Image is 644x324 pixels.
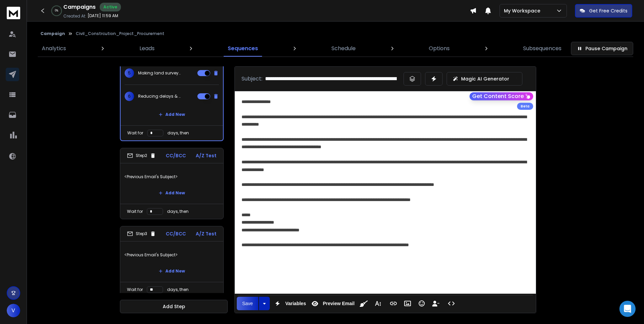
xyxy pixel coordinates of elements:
[125,68,134,78] span: 5
[135,40,159,57] a: Leads
[357,297,370,310] button: Clean HTML
[127,231,156,237] div: Step 3
[167,287,189,292] p: days, then
[124,167,219,186] p: <Previous Email's Subject>
[575,4,632,18] button: Get Free Credits
[517,103,533,110] div: Beta
[224,40,262,57] a: Sequences
[100,3,121,11] div: Active
[120,226,224,297] li: Step3CC/BCCA/Z Test<Previous Email's Subject>Add NewWait fordays, then
[284,301,308,306] span: Variables
[166,230,186,237] p: CC/BCC
[447,72,522,86] button: Magic AI Generator
[401,297,414,310] button: Insert Image (Ctrl+P)
[445,297,458,310] button: Code View
[42,44,66,53] p: Analytics
[519,40,566,57] a: Subsequences
[124,246,219,264] p: <Previous Email's Subject>
[415,297,428,310] button: Emoticons
[120,148,224,219] li: Step2CC/BCCA/Z Test<Previous Email's Subject>Add NewWait fordays, then
[504,7,543,14] p: My Workspace
[327,40,360,57] a: Schedule
[55,9,58,13] p: 0 %
[196,152,217,159] p: A/Z Test
[523,44,561,53] p: Subsequences
[40,31,65,36] button: Campaign
[228,44,258,53] p: Sequences
[138,70,181,76] p: Making land survey easier for {{companyName}}
[120,300,228,313] button: Add Step
[127,130,143,136] p: Wait for
[425,40,454,57] a: Options
[63,13,86,19] p: Created At:
[429,297,442,310] button: Insert Unsubscribe Link
[429,44,450,53] p: Options
[241,75,262,83] p: Subject:
[619,301,636,317] div: Open Intercom Messenger
[63,3,96,11] h1: Campaigns
[153,264,190,278] button: Add New
[309,297,356,310] button: Preview Email
[237,297,258,310] button: Save
[7,304,20,317] button: V
[166,152,186,159] p: CC/BCC
[138,94,181,99] p: Reducing delays & rework for {{companyName}}'s project
[7,7,20,19] img: logo
[88,13,118,19] p: [DATE] 11:59 AM
[196,230,217,237] p: A/Z Test
[571,42,633,55] button: Pause Campaign
[331,44,356,53] p: Schedule
[271,297,308,310] button: Variables
[127,209,143,214] p: Wait for
[127,153,156,159] div: Step 2
[372,297,384,310] button: More Text
[127,287,143,292] p: Wait for
[153,186,190,200] button: Add New
[38,40,70,57] a: Analytics
[153,108,190,121] button: Add New
[167,130,189,136] p: days, then
[125,92,134,101] span: 6
[321,301,356,306] span: Preview Email
[76,31,164,36] p: Civil_Constrcution_Project_Procurement
[167,209,189,214] p: days, then
[139,44,155,53] p: Leads
[387,297,400,310] button: Insert Link (Ctrl+K)
[470,92,533,100] button: Get Content Score
[461,75,509,82] p: Magic AI Generator
[589,7,627,14] p: Get Free Credits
